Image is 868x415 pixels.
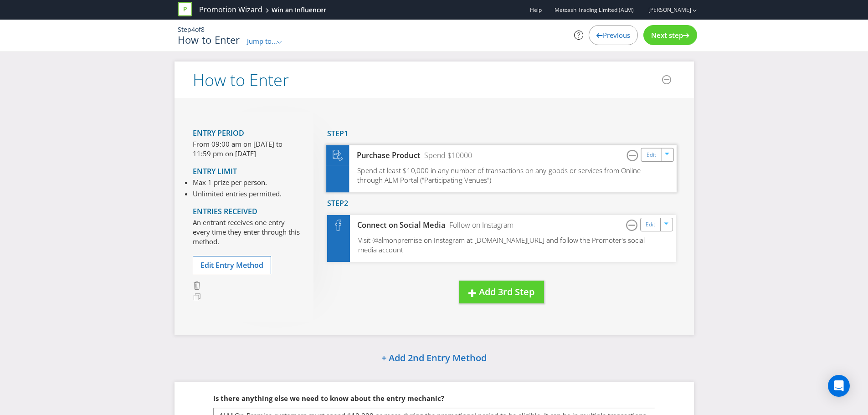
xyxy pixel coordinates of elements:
[193,218,300,247] p: An entrant receives one entry every time they enter through this method.
[193,139,300,159] p: From 09:00 am on [DATE] to 11:59 pm on [DATE]
[358,349,510,369] button: + Add 2nd Entry Method
[459,281,544,304] button: Add 3rd Step
[358,236,645,254] span: Visit @almonpremise on Instagram at [DOMAIN_NAME][URL] and follow the Promoter's social media acc...
[272,5,326,15] div: Win an Influencer
[327,128,344,138] span: Step
[344,198,348,208] span: 2
[178,34,240,45] h1: How to Enter
[530,6,542,14] a: Help
[646,220,655,230] a: Edit
[199,5,262,15] a: Promotion Wizard
[178,25,191,34] span: Step
[201,25,205,34] span: 8
[357,165,641,184] span: Spend at least $10,000 in any number of transactions on any goods or services from Online through...
[479,286,534,298] span: Add 3rd Step
[828,375,850,397] div: Open Intercom Messenger
[193,208,300,216] h4: Entries Received
[603,31,630,40] span: Previous
[193,166,237,176] span: Entry Limit
[446,220,514,231] div: Follow on Instagram
[420,150,472,161] div: Spend $10000
[213,394,444,403] span: Is there anything else we need to know about the entry mechanic?
[350,220,446,231] div: Connect on Social Media
[193,256,271,275] button: Edit Entry Method
[193,178,282,187] li: Max 1 prize per person.
[344,128,348,138] span: 1
[555,6,634,14] span: Metcash Trading Limited (ALM)
[381,352,487,364] span: + Add 2nd Entry Method
[651,31,683,40] span: Next step
[646,149,656,160] a: Edit
[639,6,691,14] a: [PERSON_NAME]
[349,150,420,161] div: Purchase Product
[327,198,344,208] span: Step
[200,260,263,270] span: Edit Entry Method
[193,189,282,199] li: Unlimited entries permitted.
[247,36,277,46] span: Jump to...
[193,128,244,138] span: Entry Period
[195,25,201,34] span: of
[191,25,195,34] span: 4
[193,71,289,89] h2: How to Enter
